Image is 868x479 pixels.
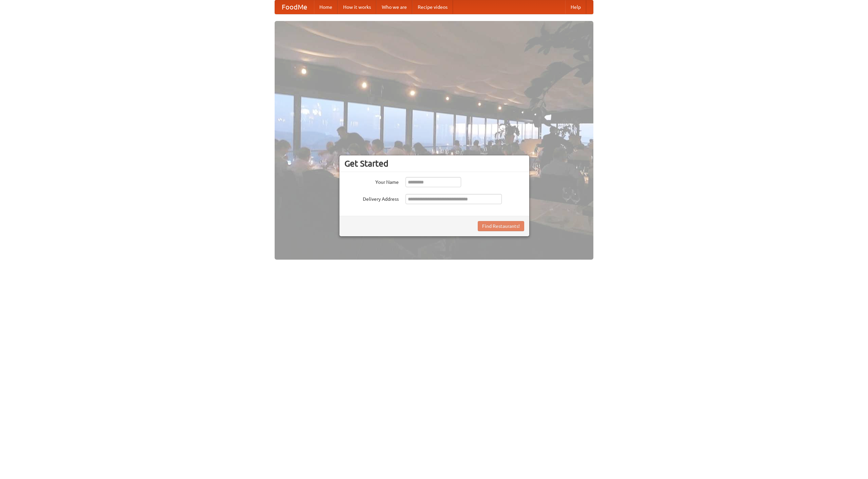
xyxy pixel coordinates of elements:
h3: Get Started [344,158,524,169]
label: Your Name [344,177,399,186]
a: Help [565,0,586,14]
button: Find Restaurants! [478,221,524,231]
a: Who we are [376,0,412,14]
a: FoodMe [275,0,314,14]
a: Home [314,0,338,14]
a: Recipe videos [412,0,453,14]
label: Delivery Address [344,194,399,202]
a: How it works [338,0,376,14]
